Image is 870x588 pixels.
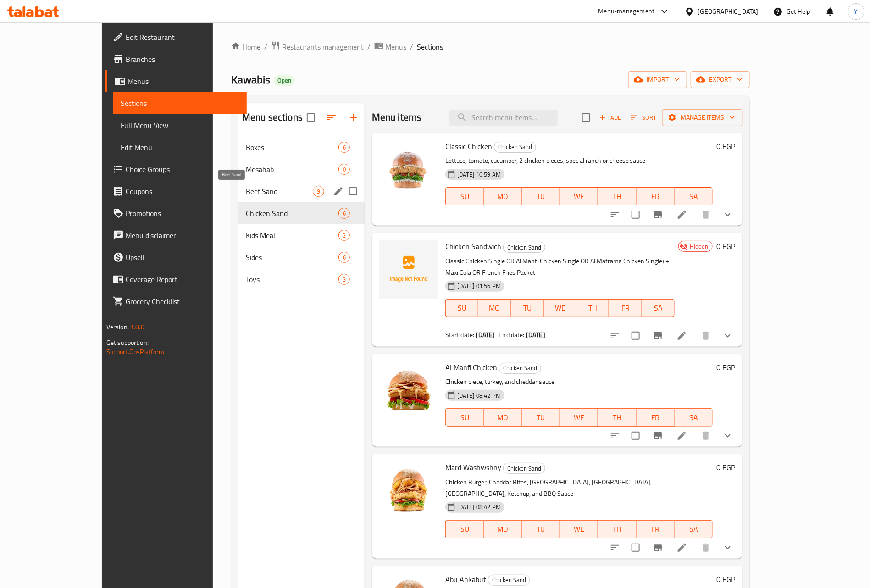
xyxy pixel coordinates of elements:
[544,299,576,317] button: WE
[602,190,632,203] span: TH
[716,461,735,474] h6: 0 EGP
[576,108,596,127] span: Select section
[604,537,626,559] button: sort-choices
[522,520,560,538] button: TU
[105,180,247,202] a: Coupons
[637,187,675,205] button: FR
[445,187,484,205] button: SU
[374,41,406,53] a: Menus
[339,253,349,262] span: 6
[691,71,750,88] button: export
[628,71,687,88] button: import
[238,180,365,202] div: Beef Sand9edit
[231,69,270,90] span: Kawabis
[722,209,733,220] svg: Show Choices
[576,299,609,317] button: TH
[640,190,671,203] span: FR
[445,329,475,341] span: Start date:
[274,77,295,84] span: Open
[560,520,598,538] button: WE
[564,522,594,536] span: WE
[626,326,645,345] span: Select to update
[449,522,480,536] span: SU
[238,136,365,158] div: Boxes6
[121,142,240,153] span: Edit Menu
[121,120,240,131] span: Full Menu View
[647,204,669,226] button: Branch-specific-item
[526,329,545,341] b: [DATE]
[445,239,501,253] span: Chicken Sandwich
[238,133,365,294] nav: Menu sections
[445,255,675,278] p: Classic Chicken Single OR Al Manfi Chicken Single OR Al Maframa Chicken Single) + Maxi Cola OR Fr...
[676,209,687,220] a: Edit menu item
[246,230,338,241] div: Kids Meal
[242,111,303,124] h2: Menu sections
[445,520,484,538] button: SU
[339,209,349,218] span: 6
[636,74,680,85] span: import
[602,522,632,536] span: TH
[246,208,338,219] span: Chicken Sand
[313,187,324,196] span: 9
[105,48,247,70] a: Branches
[105,246,247,268] a: Upsell
[642,299,675,317] button: SA
[454,391,504,400] span: [DATE] 08:42 PM
[526,522,556,536] span: TU
[339,165,349,174] span: 0
[716,361,735,374] h6: 0 EGP
[637,408,675,427] button: FR
[598,520,636,538] button: TH
[246,252,338,263] span: Sides
[410,41,413,52] li: /
[854,6,858,17] span: Y
[647,425,669,447] button: Branch-specific-item
[494,142,536,153] div: Chicken Sand
[379,140,438,199] img: Classic Chicken
[127,76,240,87] span: Menus
[126,296,240,307] span: Grocery Checklist
[246,186,313,197] span: Beef Sand
[511,299,543,317] button: TU
[678,190,709,203] span: SA
[675,187,713,205] button: SA
[445,155,713,166] p: Lettuce, tomato, cucumber, 2 chicken pieces, special ranch or cheese sauce
[246,274,338,285] span: Toys
[676,430,687,441] a: Edit menu item
[675,408,713,427] button: SA
[522,187,560,205] button: TU
[449,411,480,424] span: SU
[238,224,365,246] div: Kids Meal2
[445,361,497,374] span: Al Manfi Chicken
[105,202,247,224] a: Promotions
[488,575,530,586] div: Chicken Sand
[647,537,669,559] button: Branch-specific-item
[526,190,556,203] span: TU
[454,282,504,290] span: [DATE] 01:56 PM
[717,204,739,226] button: show more
[484,520,522,538] button: MO
[604,325,626,347] button: sort-choices
[246,164,338,175] div: Mesahab
[695,425,717,447] button: delete
[417,41,443,52] span: Sections
[449,190,480,203] span: SU
[548,301,573,315] span: WE
[613,301,638,315] span: FR
[626,426,645,445] span: Select to update
[454,503,504,511] span: [DATE] 08:42 PM
[503,242,545,253] div: Chicken Sand
[121,98,240,109] span: Sections
[126,208,240,219] span: Promotions
[716,240,735,253] h6: 0 EGP
[106,346,165,358] a: Support.OpsPlatform
[126,186,240,197] span: Coupons
[596,111,625,125] button: Add
[488,575,530,585] span: Chicken Sand
[449,301,475,315] span: SU
[675,520,713,538] button: SA
[716,573,735,586] h6: 0 EGP
[488,190,518,203] span: MO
